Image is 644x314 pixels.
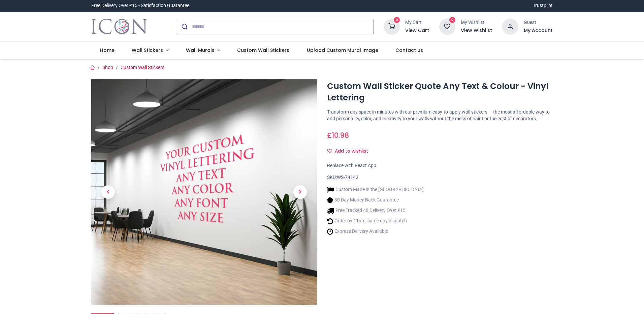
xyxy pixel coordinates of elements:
span: Contact us [395,47,423,54]
a: My Account [524,27,553,34]
p: Transform any space in minutes with our premium easy-to-apply wall stickers — the most affordable... [327,109,553,122]
a: Custom Wall Stickers [121,65,164,70]
li: Custom Made in the [GEOGRAPHIC_DATA] [327,186,424,193]
span: 10.98 [332,130,349,140]
span: WS-74142 [337,175,358,180]
a: Shop [102,65,113,70]
span: £ [327,130,349,140]
a: Next [283,113,317,271]
a: View Cart [405,27,429,34]
div: Replace with React App. [327,162,553,169]
div: Guest [524,19,553,26]
a: 0 [439,23,455,29]
a: Trustpilot [533,2,553,9]
button: Add to wishlistAdd to wishlist [327,146,374,157]
img: Custom Wall Sticker Quote Any Text & Colour - Vinyl Lettering [91,79,317,305]
div: My Cart [405,19,429,26]
span: Home [100,47,115,54]
a: Wall Murals [177,42,229,59]
a: 0 [384,23,400,29]
span: Custom Wall Stickers [237,47,289,54]
li: Express Delivery Available [327,228,424,235]
h1: Custom Wall Sticker Quote Any Text & Colour - Vinyl Lettering [327,81,553,104]
li: Free Tracked 48 Delivery Over £15 [327,207,424,214]
span: Wall Stickers [132,47,163,54]
li: 30 Day Money Back Guarantee [327,197,424,204]
img: Icon Wall Stickers [91,17,147,36]
span: Upload Custom Mural Image [307,47,378,54]
button: Submit [176,19,192,34]
a: View Wishlist [461,27,492,34]
div: My Wishlist [461,19,492,26]
div: Free Delivery Over £15 - Satisfaction Guarantee [91,2,189,9]
div: SKU: [327,174,553,181]
a: Previous [91,113,125,271]
span: Next [293,185,307,199]
a: Wall Stickers [123,42,177,59]
sup: 0 [394,17,400,23]
span: Wall Murals [186,47,215,54]
a: Logo of Icon Wall Stickers [91,17,147,36]
span: Previous [101,185,115,199]
sup: 0 [449,17,456,23]
i: Add to wishlist [327,149,332,153]
li: Order by 11am, same day dispatch [327,218,424,225]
